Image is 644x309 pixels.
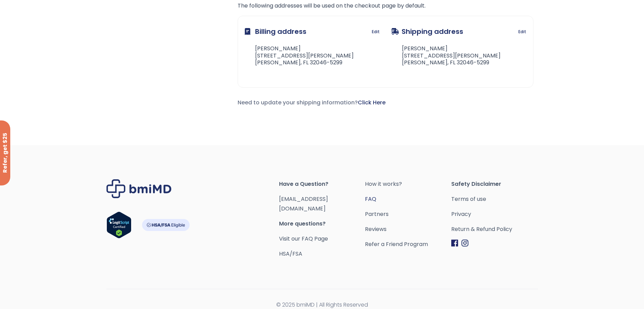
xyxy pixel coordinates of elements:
h3: Shipping address [391,23,463,40]
img: Facebook [451,240,458,247]
span: Have a Question? [279,179,365,189]
a: Verify LegitScript Approval for www.bmimd.com [106,211,131,242]
a: Partners [365,209,451,219]
a: Refer a Friend Program [365,240,451,249]
img: Instagram [462,240,468,247]
span: More questions? [279,219,365,229]
a: Click Here [358,99,386,106]
address: [PERSON_NAME] [STREET_ADDRESS][PERSON_NAME] [PERSON_NAME], FL 32046-5299 [245,45,354,66]
a: FAQ [365,194,451,204]
span: Need to update your shipping information? [238,99,386,106]
p: The following addresses will be used on the checkout page by default. [238,1,533,11]
a: HSA/FSA [279,250,302,258]
img: Brand Logo [106,179,172,198]
img: Verify Approval for www.bmimd.com [106,211,131,239]
a: Reviews [365,224,451,234]
address: [PERSON_NAME] [STREET_ADDRESS][PERSON_NAME] [PERSON_NAME], FL 32046-5299 [391,45,501,66]
h3: Billing address [245,23,306,40]
a: Terms of use [451,194,538,204]
a: [EMAIL_ADDRESS][DOMAIN_NAME] [279,195,328,213]
a: Visit our FAQ Page [279,235,328,243]
span: Safety Disclaimer [451,179,538,189]
a: How it works? [365,179,451,189]
a: Edit [372,27,380,37]
a: Return & Refund Policy [451,224,538,234]
a: Edit [518,27,526,37]
a: Privacy [451,209,538,219]
img: HSA-FSA [142,219,190,231]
